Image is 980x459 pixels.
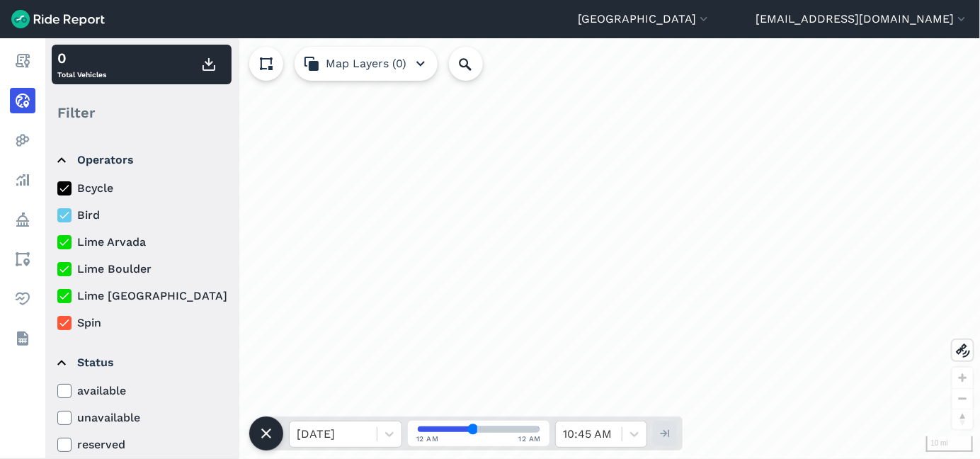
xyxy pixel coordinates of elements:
[295,47,438,81] button: Map Layers (0)
[416,433,439,444] span: 12 AM
[10,286,35,312] a: Health
[519,433,542,444] span: 12 AM
[45,38,980,459] div: loading
[57,140,225,180] summary: Operators
[10,246,35,272] a: Areas
[57,180,227,197] label: Bcycle
[11,10,105,28] img: Ride Report
[10,207,35,232] a: Policy
[57,409,227,426] label: unavailable
[756,11,969,28] button: [EMAIL_ADDRESS][DOMAIN_NAME]
[449,47,506,81] input: Search Location or Vehicles
[10,326,35,351] a: Datasets
[57,343,225,382] summary: Status
[10,88,35,113] a: Realtime
[57,382,227,399] label: available
[10,48,35,74] a: Report
[57,261,227,278] label: Lime Boulder
[57,436,227,453] label: reserved
[52,91,232,135] div: Filter
[10,127,35,153] a: Heatmaps
[57,207,227,224] label: Bird
[57,314,227,331] label: Spin
[10,167,35,193] a: Analyze
[57,288,227,305] label: Lime [GEOGRAPHIC_DATA]
[578,11,711,28] button: [GEOGRAPHIC_DATA]
[57,234,227,251] label: Lime Arvada
[57,47,106,81] div: Total Vehicles
[57,47,106,69] div: 0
